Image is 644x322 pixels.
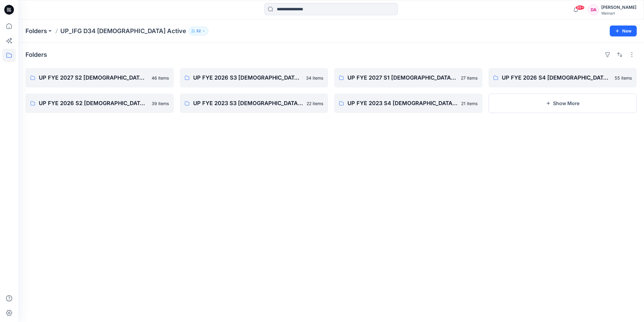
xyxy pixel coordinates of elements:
button: New [610,26,637,36]
p: 55 items [615,75,632,81]
a: UP FYE 2026 S2 [DEMOGRAPHIC_DATA] ACTIVE IFG39 items [25,94,174,113]
p: 27 items [461,75,478,81]
h4: Folders [25,51,47,58]
p: 22 items [307,100,323,107]
p: UP FYE 2027 S2 [DEMOGRAPHIC_DATA] ACTIVE IFG [39,74,148,82]
p: UP FYE 2026 S4 [DEMOGRAPHIC_DATA] ACTIVE IFG [502,74,611,82]
a: UP FYE 2027 S2 [DEMOGRAPHIC_DATA] ACTIVE IFG46 items [25,68,174,87]
p: 21 items [461,100,478,107]
a: UP FYE 2023 S3 [DEMOGRAPHIC_DATA] Active IFG22 items [180,94,328,113]
p: 34 items [306,75,323,81]
div: DA [588,4,599,15]
p: UP_IFG D34 [DEMOGRAPHIC_DATA] Active [60,27,186,35]
p: UP FYE 2027 S1 [DEMOGRAPHIC_DATA] ACTIVE IFG [347,74,457,82]
div: Walmart [601,11,636,15]
p: UP FYE 2026 S3 [DEMOGRAPHIC_DATA] ACTIVE IFG [193,74,302,82]
a: UP FYE 2023 S4 [DEMOGRAPHIC_DATA] Active IFG21 items [334,94,482,113]
button: Show More [488,94,637,113]
button: 32 [189,27,208,35]
a: UP FYE 2027 S1 [DEMOGRAPHIC_DATA] ACTIVE IFG27 items [334,68,482,87]
div: [PERSON_NAME] [601,4,636,11]
span: 99+ [575,5,585,10]
a: UP FYE 2026 S3 [DEMOGRAPHIC_DATA] ACTIVE IFG34 items [180,68,328,87]
p: 39 items [152,100,169,107]
p: 32 [196,28,201,34]
a: Folders [25,27,47,35]
p: 46 items [152,75,169,81]
p: UP FYE 2023 S4 [DEMOGRAPHIC_DATA] Active IFG [347,99,458,108]
p: UP FYE 2023 S3 [DEMOGRAPHIC_DATA] Active IFG [193,99,303,108]
a: UP FYE 2026 S4 [DEMOGRAPHIC_DATA] ACTIVE IFG55 items [488,68,637,87]
p: UP FYE 2026 S2 [DEMOGRAPHIC_DATA] ACTIVE IFG [39,99,148,108]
